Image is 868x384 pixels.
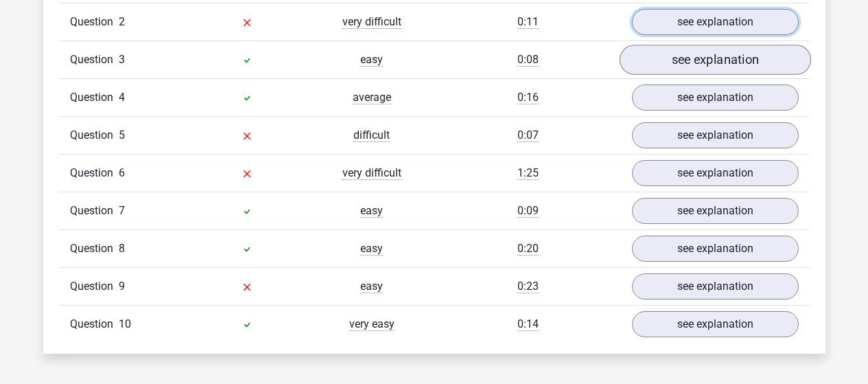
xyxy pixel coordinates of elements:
[70,316,119,332] span: Question
[360,53,383,67] span: easy
[70,278,119,295] span: Question
[517,166,539,180] span: 1:25
[353,128,390,142] span: difficult
[342,166,401,180] span: very difficult
[70,127,119,144] span: Question
[119,15,125,28] span: 2
[360,242,383,256] span: easy
[119,280,125,293] span: 9
[119,204,125,217] span: 7
[119,128,125,142] span: 5
[632,273,799,300] a: see explanation
[119,91,125,104] span: 4
[517,280,539,293] span: 0:23
[517,91,539,104] span: 0:16
[70,203,119,219] span: Question
[70,240,119,257] span: Question
[360,280,383,293] span: easy
[632,9,799,35] a: see explanation
[632,84,799,111] a: see explanation
[70,89,119,106] span: Question
[360,204,383,218] span: easy
[517,317,539,331] span: 0:14
[619,45,810,75] a: see explanation
[632,160,799,186] a: see explanation
[70,52,119,68] span: Question
[517,15,539,29] span: 0:11
[119,242,125,255] span: 8
[70,165,119,181] span: Question
[119,317,131,330] span: 10
[517,128,539,142] span: 0:07
[70,14,119,30] span: Question
[632,311,799,337] a: see explanation
[353,91,391,104] span: average
[517,242,539,256] span: 0:20
[632,198,799,224] a: see explanation
[342,15,401,29] span: very difficult
[119,53,125,66] span: 3
[632,122,799,148] a: see explanation
[517,204,539,218] span: 0:09
[349,317,395,331] span: very easy
[517,53,539,67] span: 0:08
[119,166,125,179] span: 6
[632,236,799,262] a: see explanation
